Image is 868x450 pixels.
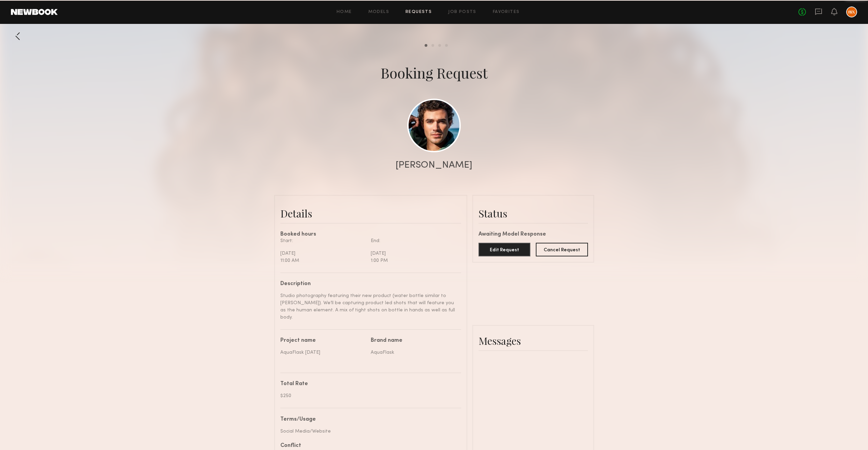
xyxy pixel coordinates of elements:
[493,10,520,14] a: Favorites
[371,338,456,343] div: Brand name
[448,10,476,14] a: Job Posts
[280,338,366,343] div: Project name
[280,428,456,435] div: Social Media/Website
[280,443,456,449] div: Conflict
[280,417,456,422] div: Terms/Usage
[381,63,488,82] div: Booking Request
[368,10,389,14] a: Models
[280,207,461,220] div: Details
[371,349,456,356] div: AquaFlask
[371,257,456,264] div: 1:00 PM
[280,281,456,287] div: Description
[280,392,456,399] div: $250
[280,257,366,264] div: 11:00 AM
[479,232,588,237] div: Awaiting Model Response
[479,334,588,348] div: Messages
[406,10,432,14] a: Requests
[371,250,456,257] div: [DATE]
[280,250,366,257] div: [DATE]
[337,10,352,14] a: Home
[396,160,472,170] div: [PERSON_NAME]
[280,292,456,321] div: Studio photography featuring their new product (water bottle similar to [PERSON_NAME]). We’ll be ...
[479,243,531,256] button: Edit Request
[479,207,588,220] div: Status
[371,237,456,244] div: End:
[280,237,366,244] div: Start:
[280,232,461,237] div: Booked hours
[280,349,366,356] div: AquaFlask [DATE]
[280,381,456,387] div: Total Rate
[536,243,588,256] button: Cancel Request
